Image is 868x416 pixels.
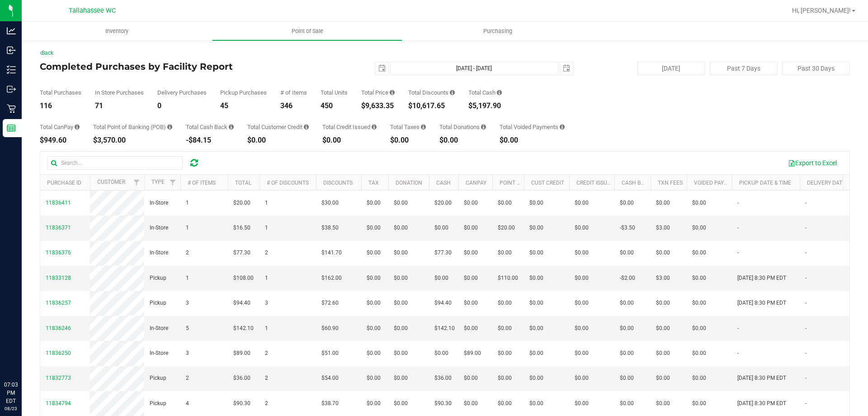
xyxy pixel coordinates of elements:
span: $0.00 [529,399,543,408]
a: Total [235,180,251,186]
span: $90.30 [233,399,250,408]
span: $0.00 [529,349,543,358]
span: In-Store [150,349,168,358]
div: $0.00 [390,137,426,144]
span: $0.00 [394,199,408,207]
span: $0.00 [656,324,670,333]
span: Point of Sale [279,27,335,35]
span: Pickup [150,399,166,408]
span: Tallahassee WC [69,7,116,14]
span: $72.60 [321,299,339,307]
div: Total Customer Credit [247,124,309,130]
span: $0.00 [464,274,478,282]
span: $0.00 [620,199,634,207]
a: Filter [165,175,180,190]
span: $77.30 [434,249,452,257]
div: 346 [280,102,307,110]
span: 11836250 [46,350,71,356]
div: $10,617.65 [408,102,455,110]
span: $20.00 [498,224,515,232]
span: $0.00 [575,399,589,408]
span: $0.00 [529,249,543,257]
h4: Completed Purchases by Facility Report [40,62,310,72]
span: [DATE] 8:30 PM EDT [737,399,786,408]
span: $0.00 [575,274,589,282]
span: $0.00 [394,399,408,408]
span: $142.10 [434,324,455,333]
span: $0.00 [575,374,589,383]
span: $110.00 [498,274,518,282]
a: Filter [129,175,144,190]
span: $0.00 [575,224,589,232]
span: $0.00 [529,299,543,307]
span: $0.00 [575,249,589,257]
input: Search... [47,156,183,170]
a: Purchasing [402,22,593,41]
span: $0.00 [367,249,381,257]
span: - [737,249,739,257]
a: Type [151,179,165,185]
span: 3 [186,299,189,307]
a: Donation [396,180,422,186]
div: $5,197.90 [468,102,502,110]
span: $0.00 [620,249,634,257]
span: Pickup [150,374,166,383]
span: $0.00 [575,324,589,333]
span: $0.00 [434,224,448,232]
span: $142.10 [233,324,254,333]
div: Total Discounts [408,90,455,96]
span: In-Store [150,249,168,257]
span: $0.00 [575,199,589,207]
span: $0.00 [464,249,478,257]
span: $0.00 [529,224,543,232]
span: $0.00 [692,224,706,232]
span: 11836371 [46,225,71,231]
div: Total Purchases [40,90,81,96]
a: Cash Back [622,180,651,186]
span: - [737,224,739,232]
span: $0.00 [575,349,589,358]
span: 3 [186,349,189,358]
div: Total Price [361,90,395,96]
span: $0.00 [656,249,670,257]
span: $38.50 [321,224,339,232]
p: 08/23 [4,405,18,412]
span: $0.00 [529,274,543,282]
span: $0.00 [367,224,381,232]
span: 2 [265,249,268,257]
span: $0.00 [656,199,670,207]
iframe: Resource center unread badge [27,342,38,353]
span: $0.00 [367,324,381,333]
span: 1 [265,274,268,282]
span: $89.00 [464,349,481,358]
span: $0.00 [529,199,543,207]
a: Back [40,50,53,56]
span: $0.00 [367,199,381,207]
span: $0.00 [498,324,512,333]
inline-svg: Inbound [7,46,16,55]
div: $0.00 [322,137,377,144]
span: $0.00 [692,249,706,257]
span: $36.00 [233,374,250,383]
a: Pickup Date & Time [739,180,791,186]
span: Purchasing [471,27,524,35]
span: 2 [265,374,268,383]
span: In-Store [150,324,168,333]
span: 11832773 [46,375,71,381]
div: Total Taxes [390,124,426,130]
span: $0.00 [367,349,381,358]
span: Hi, [PERSON_NAME]! [792,7,851,14]
span: 1 [186,224,189,232]
span: 11836411 [46,200,71,206]
span: 1 [265,199,268,207]
span: $0.00 [434,349,448,358]
span: 2 [186,374,189,383]
span: - [737,324,739,333]
span: $0.00 [394,299,408,307]
span: $89.00 [233,349,250,358]
span: [DATE] 8:30 PM EDT [737,274,786,282]
div: $9,633.35 [361,102,395,110]
div: $3,570.00 [93,137,172,144]
span: 1 [265,324,268,333]
span: $0.00 [367,274,381,282]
